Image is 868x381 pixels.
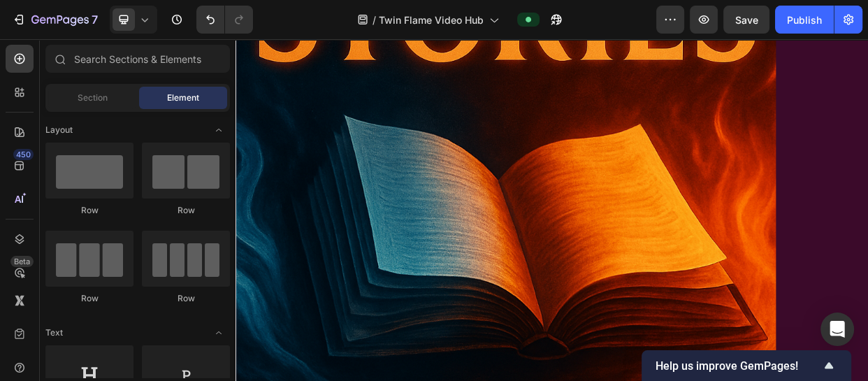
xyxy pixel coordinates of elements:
[775,6,834,34] button: Publish
[735,14,758,26] span: Save
[208,119,230,141] span: Toggle open
[45,45,230,73] input: Search Sections & Elements
[45,292,133,305] div: Row
[10,256,34,267] div: Beta
[372,13,376,27] span: /
[92,11,98,28] p: 7
[13,149,34,160] div: 450
[379,13,484,27] span: Twin Flame Video Hub
[78,92,108,104] span: Section
[236,39,868,381] iframe: Design area
[167,92,199,104] span: Element
[656,359,820,373] span: Help us improve GemPages!
[45,326,63,339] span: Text
[723,6,769,34] button: Save
[787,13,822,27] div: Publish
[6,6,104,34] button: 7
[208,322,230,344] span: Toggle open
[142,204,230,217] div: Row
[196,6,253,34] div: Undo/Redo
[45,204,133,217] div: Row
[45,124,73,136] span: Layout
[820,312,854,346] div: Open Intercom Messenger
[656,357,837,374] button: Show survey - Help us improve GemPages!
[142,292,230,305] div: Row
